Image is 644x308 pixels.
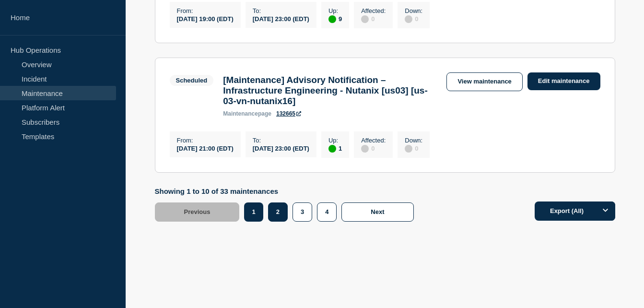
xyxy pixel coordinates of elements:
[177,14,234,23] div: [DATE] 19:00 (EDT)
[361,144,386,153] div: 0
[184,208,211,215] span: Previous
[361,15,369,23] div: disabled
[223,110,258,117] span: maintenance
[596,201,615,221] button: Options
[405,15,412,23] div: disabled
[223,75,437,107] h3: [Maintenance] Advisory Notification – Infrastructure Engineering - Nutanix [us03] [us-03-vn-nutan...
[535,201,615,221] button: Export (All)
[328,144,342,153] div: 1
[405,145,412,153] div: disabled
[328,137,342,144] p: Up :
[328,14,342,23] div: 9
[405,7,422,14] p: Down :
[253,137,309,144] p: To :
[253,144,309,152] div: [DATE] 23:00 (EDT)
[371,208,384,215] span: Next
[328,7,342,14] p: Up :
[268,202,288,222] button: 2
[223,110,271,117] p: page
[527,72,600,90] a: Edit maintenance
[155,187,419,195] p: Showing 1 to 10 of 33 maintenances
[341,202,413,222] button: Next
[361,145,369,153] div: disabled
[405,14,422,23] div: 0
[328,145,336,153] div: up
[317,202,337,222] button: 4
[361,137,386,144] p: Affected :
[361,7,386,14] p: Affected :
[155,202,240,222] button: Previous
[177,7,234,14] p: From :
[244,202,263,222] button: 1
[328,15,336,23] div: up
[177,144,234,152] div: [DATE] 21:00 (EDT)
[253,7,309,14] p: To :
[361,14,386,23] div: 0
[276,110,301,117] a: 132665
[405,137,422,144] p: Down :
[177,137,234,144] p: From :
[253,14,309,23] div: [DATE] 23:00 (EDT)
[176,77,208,84] div: Scheduled
[446,72,522,91] a: View maintenance
[293,202,312,222] button: 3
[405,144,422,153] div: 0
